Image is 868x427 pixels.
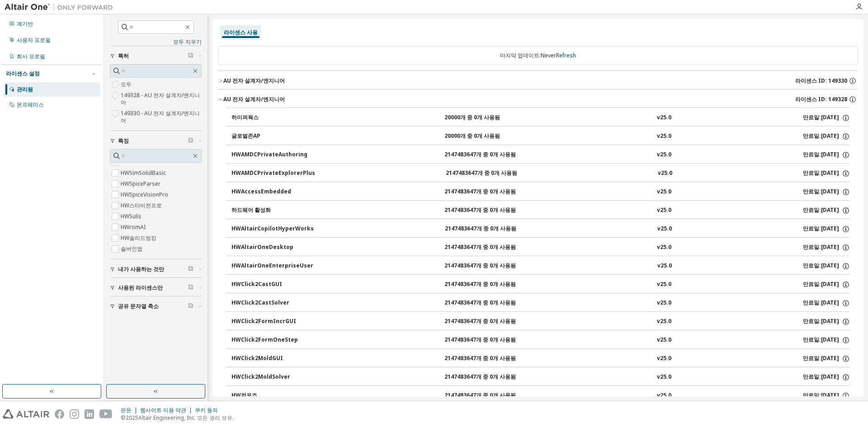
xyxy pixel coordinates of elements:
[803,391,821,399] font: 만료일:
[657,262,672,269] font: v25.0
[231,280,282,288] font: HWClick2CastGUI
[803,317,821,325] font: 만료일:
[231,349,850,369] button: HWClick2MoldGUI2147483647개 중 0개 사용됨v25.0만료일:[DATE]
[231,262,313,269] font: HWAltairOneEnterpriseUser
[121,212,142,220] font: HWSulis
[17,36,51,44] font: 사용자 프로필
[99,409,113,419] img: youtube.svg
[657,317,671,325] font: v25.0
[821,132,839,140] font: [DATE]
[803,354,821,362] font: 만료일:
[231,169,315,177] font: HWAMDCPrivateExplorerPlus
[188,137,193,145] span: 필터 지우기
[556,52,576,59] font: Refresh
[231,299,289,306] font: HWClick2CastSolver
[657,280,671,288] font: v25.0
[231,317,296,325] font: HWClick2FormIncrGUI
[231,256,850,276] button: HWAltairOneEnterpriseUser2147483647개 중 0개 사용됨v25.0만료일:[DATE]
[444,391,516,399] font: 2147483647개 중 0개 사용됨
[195,406,218,414] font: 쿠키 동의
[657,206,671,214] font: v25.0
[821,299,839,306] font: [DATE]
[821,225,839,232] font: [DATE]
[658,169,672,177] font: v25.0
[231,243,293,251] font: HWAltairOneDesktop
[821,243,839,251] font: [DATE]
[121,414,126,422] font: ©
[85,409,94,419] img: linkedin.svg
[231,386,850,406] button: HW컴포즈2147483647개 중 0개 사용됨v25.0만료일:[DATE]
[231,188,291,195] font: HWAccessEmbedded
[446,169,517,177] font: 2147483647개 중 0개 사용됨
[444,113,500,121] font: 20000개 중 0개 사용됨
[231,150,307,158] font: HWAMDCPrivateAuthoring
[657,150,671,158] font: v25.0
[657,354,671,362] font: v25.0
[110,131,202,151] button: 특징
[231,219,850,239] button: HWAltairCopilotHyperWorks2147483647개 중 0개 사용됨v25.0만료일:[DATE]
[803,243,821,251] font: 만료일:
[821,150,839,158] font: [DATE]
[231,132,260,140] font: 글로벌존AP
[70,409,79,419] img: instagram.svg
[444,373,516,380] font: 2147483647개 중 0개 사용됨
[121,234,156,242] font: HW솔리드씽킹
[218,89,858,109] button: AU 전자 설계자/엔지니어라이센스 ID: 149328
[110,259,202,279] button: 내가 사용하는 것만
[444,262,516,269] font: 2147483647개 중 0개 사용됨
[541,52,556,59] font: Never
[803,280,821,288] font: 만료일:
[17,101,44,108] font: 온프레미스
[657,299,671,306] font: v25.0
[121,91,200,106] font: 149328 - AU 전자 설계자/엔지니어
[821,169,839,177] font: [DATE]
[821,262,839,269] font: [DATE]
[231,182,850,202] button: HWAccessEmbedded2147483647개 중 0개 사용됨v25.0만료일:[DATE]
[126,414,138,422] font: 2025
[231,336,298,343] font: HWClick2FormOneStep
[231,238,850,258] button: HWAltairOneDesktop2147483647개 중 0개 사용됨v25.0만료일:[DATE]
[218,71,858,91] button: AU 전자 설계자/엔지니어라이센스 ID: 149330
[821,188,839,195] font: [DATE]
[821,317,839,325] font: [DATE]
[795,95,847,103] font: 라이센스 ID: 149328
[821,206,839,214] font: [DATE]
[657,113,671,121] font: v25.0
[231,367,850,387] button: HWClick2MoldSolver2147483647개 중 0개 사용됨v25.0만료일:[DATE]
[657,132,671,140] font: v25.0
[17,52,45,60] font: 회사 프로필
[803,206,821,214] font: 만료일:
[5,3,118,12] img: 알타이르 원
[231,312,850,332] button: HWClick2FormIncrGUI2147483647개 중 0개 사용됨v25.0만료일:[DATE]
[821,336,839,343] font: [DATE]
[118,284,163,291] font: 사용된 라이센스만
[188,284,193,291] span: 필터 지우기
[188,303,193,310] span: 필터 지우기
[121,223,146,231] font: HWromAI
[821,373,839,380] font: [DATE]
[657,336,671,343] font: v25.0
[821,113,839,121] font: [DATE]
[803,262,821,269] font: 만료일:
[6,70,40,77] font: 라이센스 설정
[110,296,202,316] button: 공유 문자열 축소
[803,373,821,380] font: 만료일:
[223,95,285,103] font: AU 전자 설계자/엔지니어
[821,280,839,288] font: [DATE]
[444,280,516,288] font: 2147483647개 중 0개 사용됨
[121,169,166,177] font: HWSimSolidBasic
[803,188,821,195] font: 만료일:
[121,180,160,188] font: HWSpiceParser
[231,391,257,399] font: HW컴포즈
[444,243,516,251] font: 2147483647개 중 0개 사용됨
[657,373,671,380] font: v25.0
[121,202,162,209] font: HW스타비전프로
[231,145,850,165] button: HWAMDCPrivateAuthoring2147483647개 중 0개 사용됨v25.0만료일:[DATE]
[121,80,132,88] font: 모두
[444,206,516,214] font: 2147483647개 중 0개 사용됨
[173,38,202,46] font: 모두 지우기
[231,127,850,146] button: 글로벌존AP20000개 중 0개 사용됨v25.0만료일:[DATE]
[110,46,202,66] button: 특허
[657,243,671,251] font: v25.0
[500,52,541,59] font: 마지막 업데이트:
